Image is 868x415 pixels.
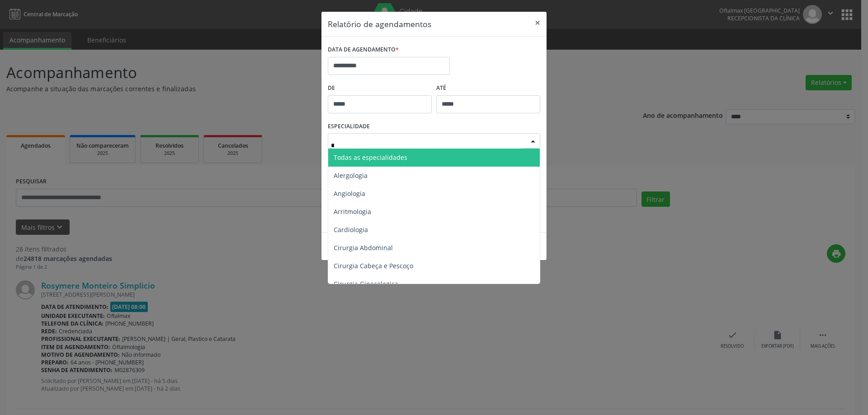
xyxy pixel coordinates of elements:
span: Angiologia [334,189,365,198]
span: Alergologia [334,171,368,180]
label: ESPECIALIDADE [328,120,370,134]
span: Cardiologia [334,225,368,234]
button: Close [528,12,547,34]
span: Cirurgia Ginecologica [334,280,398,288]
h5: Relatório de agendamentos [328,18,431,30]
span: Arritmologia [334,207,371,216]
label: ATÉ [436,81,540,95]
label: DATA DE AGENDAMENTO [328,43,399,57]
span: Cirurgia Abdominal [334,243,393,252]
span: Todas as especialidades [334,153,407,162]
label: De [328,81,432,95]
span: Cirurgia Cabeça e Pescoço [334,261,413,270]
